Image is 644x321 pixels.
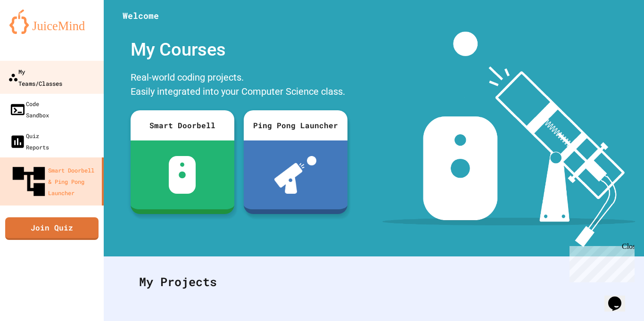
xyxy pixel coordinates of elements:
div: Smart Doorbell & Ping Pong Launcher [9,162,98,201]
div: Smart Doorbell [131,110,234,140]
div: Ping Pong Launcher [244,110,347,140]
iframe: chat widget [604,283,635,312]
img: ppl-with-ball.png [274,156,316,194]
img: banner-image-my-projects.png [382,32,635,247]
iframe: chat widget [566,242,635,282]
div: My Teams/Classes [8,66,62,89]
div: Chat with us now!Close [4,4,65,60]
div: Quiz Reports [9,130,49,153]
div: Real-world coding projects. Easily integrated into your Computer Science class. [126,68,352,103]
div: My Projects [130,263,618,300]
div: Code Sandbox [9,98,49,121]
a: Join Quiz [5,217,99,240]
img: logo-orange.svg [9,9,94,34]
div: My Courses [126,32,352,68]
img: sdb-white.svg [169,156,196,194]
